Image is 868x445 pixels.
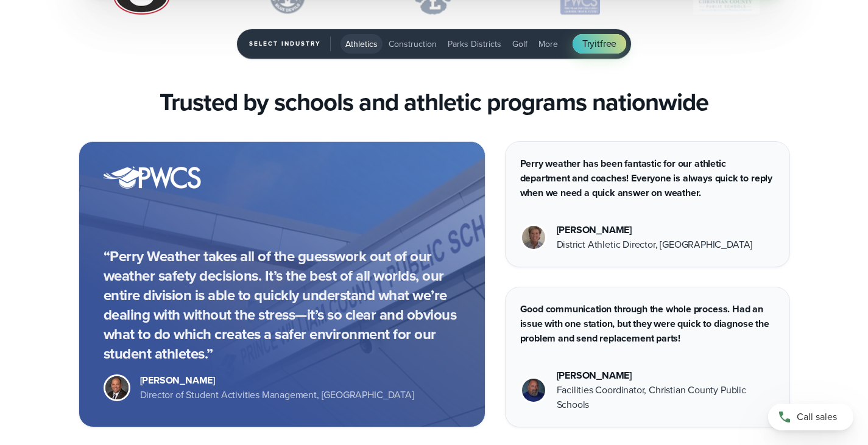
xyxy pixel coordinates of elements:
span: Construction [389,38,437,51]
h3: Trusted by schools and athletic programs nationwide [160,88,708,117]
button: Construction [384,34,442,54]
p: “Perry Weather takes all of the guesswork out of our weather safety decisions. It’s the best of a... [104,247,460,363]
span: Parks Districts [448,38,501,51]
span: Try free [582,37,616,51]
span: it [595,37,600,51]
div: District Athletic Director, [GEOGRAPHIC_DATA] [557,237,753,252]
a: Tryitfree [573,34,626,54]
button: More [534,34,563,54]
span: Select Industry [249,37,331,51]
div: Director of Student Activities Management, [GEOGRAPHIC_DATA] [140,388,414,402]
p: Good communication through the whole process. Had an issue with one station, but they were quick ... [520,302,775,346]
img: Vestavia Hills High School Headshot [522,226,545,249]
img: Christian County Public Schools Headshot [522,379,545,402]
div: [PERSON_NAME] [557,368,775,383]
button: Athletics [340,34,383,54]
p: Perry weather has been fantastic for our athletic department and coaches! Everyone is always quic... [520,156,775,200]
button: Parks Districts [443,34,506,54]
button: Golf [507,34,532,54]
div: [PERSON_NAME] [140,373,414,388]
div: Facilities Coordinator, Christian County Public Schools [557,383,775,412]
span: Athletics [345,38,378,51]
span: More [538,38,558,51]
span: Golf [512,38,528,51]
span: Call sales [797,410,837,424]
a: Call sales [768,404,853,430]
div: [PERSON_NAME] [557,223,753,237]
